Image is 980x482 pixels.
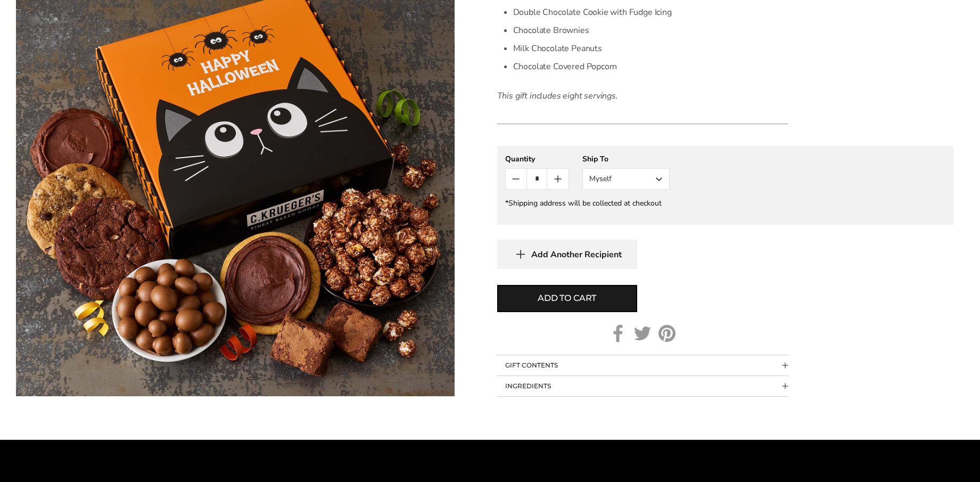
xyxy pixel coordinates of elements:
[9,442,110,473] iframe: Sign Up via Text for Offers
[610,325,627,342] a: Facebook
[531,249,622,260] span: Add Another Recipient
[526,169,547,189] input: Quantity
[513,58,788,76] li: Chocolate Covered Popcorn
[497,285,637,312] button: Add to cart
[634,325,651,342] a: Twitter
[497,90,618,102] em: This gift includes eight servings.
[582,154,670,164] div: Ship To
[513,39,788,58] li: Milk Chocolate Peanuts
[505,198,945,208] div: *Shipping address will be collected at checkout
[497,146,953,225] gfm-form: New recipient
[505,154,569,164] div: Quantity
[506,169,526,189] button: Count minus
[497,376,788,396] button: Collapsible block button
[497,355,788,375] button: Collapsible block button
[497,240,637,269] button: Add Another Recipient
[582,168,670,190] button: Myself
[547,169,568,189] button: Count plus
[513,3,788,21] li: Double Chocolate Cookie with Fudge Icing
[538,292,596,305] span: Add to cart
[658,325,676,342] a: Pinterest
[513,21,788,39] li: Chocolate Brownies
